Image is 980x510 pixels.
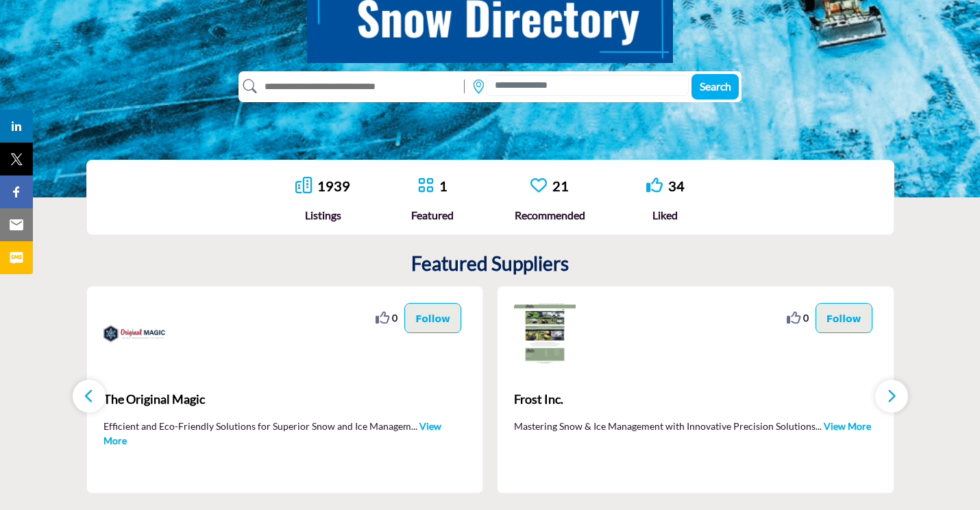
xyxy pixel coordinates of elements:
i: Go to Liked [646,177,663,193]
a: 1939 [317,178,350,194]
a: 34 [668,178,685,194]
span: 0 [392,311,397,325]
span: Search [700,80,731,93]
div: Featured [411,207,454,223]
p: Follow [826,311,861,326]
span: The Original Magic [103,390,467,409]
p: Mastering Snow & Ice Management with Innovative Precision Solutions [514,419,871,446]
div: Recommended [515,207,585,223]
a: The Original Magic [103,381,467,418]
button: Follow [404,303,461,333]
a: 1 [439,178,448,194]
img: Rectangle%203585.svg [461,76,468,97]
a: Go to Featured [417,177,434,195]
span: Frost Inc. [514,390,877,409]
a: Go to Recommended [530,177,547,195]
a: View More [824,420,871,432]
a: Frost Inc. [514,381,877,418]
span: 0 [803,311,809,325]
p: Follow [415,311,450,326]
button: Follow [816,303,872,333]
div: Liked [646,207,685,223]
img: Frost Inc. [514,303,576,365]
span: ... [816,420,822,432]
p: Efficient and Eco-Friendly Solutions for Superior Snow and Ice Managem [103,419,467,446]
a: 21 [552,178,569,194]
span: ... [411,420,417,432]
h2: Featured Suppliers [411,252,569,276]
button: Search [691,74,739,99]
img: The Original Magic [103,303,165,365]
div: Listings [295,207,350,223]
